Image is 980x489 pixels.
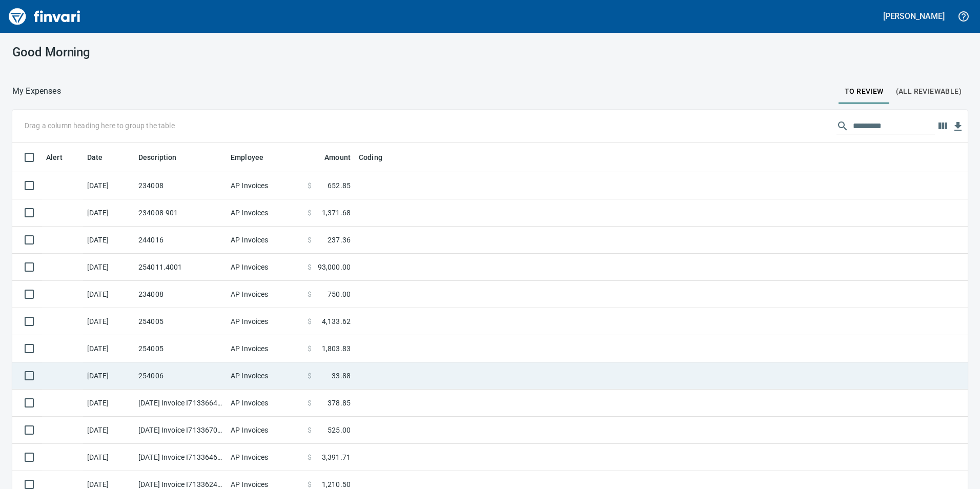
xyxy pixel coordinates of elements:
[308,371,312,381] span: $
[359,151,382,164] span: Coding
[134,308,227,335] td: 254005
[359,151,396,164] span: Coding
[308,316,312,327] span: $
[322,316,351,327] span: 4,133.62
[134,362,227,390] td: 254006
[87,151,116,164] span: Date
[322,452,351,462] span: 3,391.71
[25,120,175,131] p: Drag a column heading here to group the table
[83,390,134,417] td: [DATE]
[138,151,177,164] span: Description
[6,4,83,29] img: Finvari
[308,235,312,245] span: $
[935,118,950,134] button: Choose columns to display
[227,335,303,362] td: AP Invoices
[308,425,312,435] span: $
[308,289,312,299] span: $
[46,151,63,164] span: Alert
[324,151,351,164] span: Amount
[328,235,351,245] span: 237.36
[227,199,303,227] td: AP Invoices
[83,444,134,471] td: [DATE]
[83,254,134,281] td: [DATE]
[87,151,103,164] span: Date
[134,199,227,227] td: 234008-901
[227,172,303,199] td: AP Invoices
[83,417,134,444] td: [DATE]
[83,227,134,254] td: [DATE]
[12,85,61,97] p: My Expenses
[227,254,303,281] td: AP Invoices
[322,343,351,354] span: 1,803.83
[231,151,277,164] span: Employee
[308,262,312,272] span: $
[227,227,303,254] td: AP Invoices
[134,417,227,444] td: [DATE] Invoice I7133670 from H.D. [PERSON_NAME] Company Inc. (1-10431)
[328,425,351,435] span: 525.00
[311,151,351,164] span: Amount
[134,444,227,471] td: [DATE] Invoice I7133646 from [PERSON_NAME] Company Inc. (1-10431)
[83,308,134,335] td: [DATE]
[328,289,351,299] span: 750.00
[83,362,134,390] td: [DATE]
[134,254,227,281] td: 254011.4001
[227,417,303,444] td: AP Invoices
[308,343,312,354] span: $
[134,335,227,362] td: 254005
[134,227,227,254] td: 244016
[227,308,303,335] td: AP Invoices
[83,172,134,199] td: [DATE]
[883,11,945,22] h5: [PERSON_NAME]
[12,85,61,97] nav: breadcrumb
[308,452,312,462] span: $
[308,208,312,218] span: $
[83,281,134,308] td: [DATE]
[332,371,351,381] span: 33.88
[12,45,314,59] h3: Good Morning
[308,180,312,191] span: $
[227,362,303,390] td: AP Invoices
[845,85,884,98] span: To Review
[318,262,351,272] span: 93,000.00
[896,85,962,98] span: (All Reviewable)
[328,398,351,408] span: 378.85
[322,208,351,218] span: 1,371.68
[227,390,303,417] td: AP Invoices
[83,335,134,362] td: [DATE]
[227,281,303,308] td: AP Invoices
[46,151,76,164] span: Alert
[83,199,134,227] td: [DATE]
[134,172,227,199] td: 234008
[950,119,966,134] button: Download table
[308,398,312,408] span: $
[231,151,263,164] span: Employee
[134,390,227,417] td: [DATE] Invoice I7133664 from [PERSON_NAME] Company Inc. (1-10431)
[227,444,303,471] td: AP Invoices
[134,281,227,308] td: 234008
[328,180,351,191] span: 652.85
[138,151,190,164] span: Description
[881,8,947,24] button: [PERSON_NAME]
